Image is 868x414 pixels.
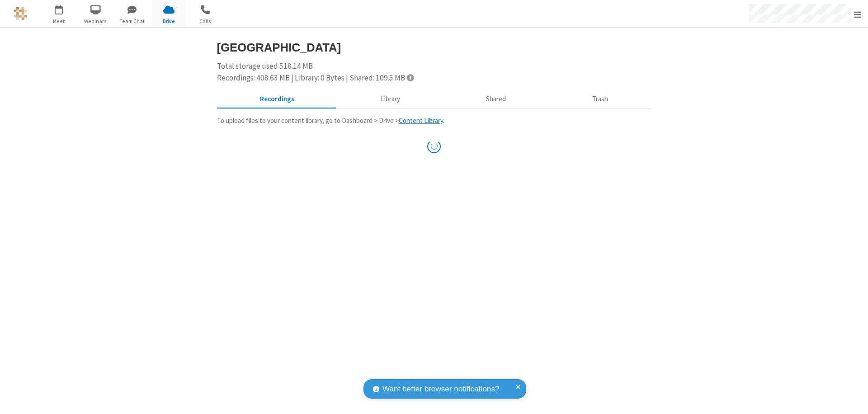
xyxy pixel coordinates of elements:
h3: [GEOGRAPHIC_DATA] [217,41,651,54]
p: To upload files to your content library, go to Dashboard > Drive > . [217,116,651,126]
button: Recorded meetings [217,91,338,108]
span: Webinars [79,17,113,25]
iframe: Chat [845,390,861,408]
span: Meet [42,17,76,25]
button: Shared during meetings [443,91,549,108]
span: Drive [152,17,186,25]
img: QA Selenium DO NOT DELETE OR CHANGE [14,7,27,20]
span: Want better browser notifications? [382,383,499,395]
div: Recordings: 408.63 MB | Library: 0 Bytes | Shared: 109.5 MB [217,72,651,84]
span: Calls [189,17,222,25]
button: Trash [549,91,651,108]
span: Totals displayed include files that have been moved to the trash. [407,74,414,81]
button: Content library [337,91,443,108]
span: Team Chat [115,17,149,25]
a: Content Library [399,116,443,125]
div: Total storage used 518.14 MB [217,61,651,84]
